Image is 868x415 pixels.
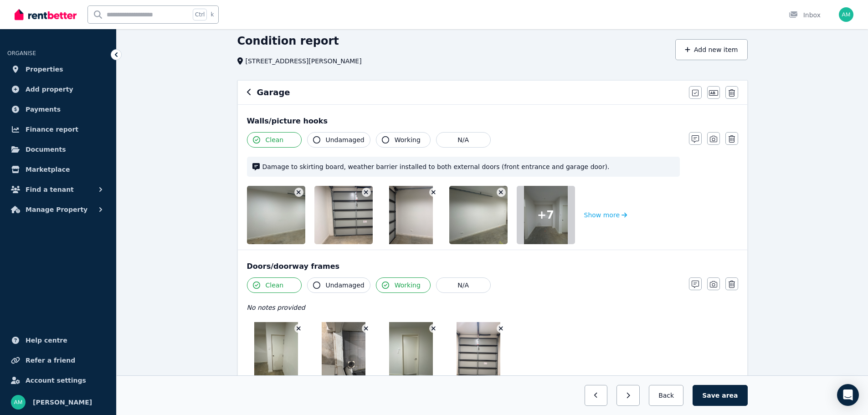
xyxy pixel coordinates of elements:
[262,162,674,171] span: Damage to skirting board, weather barrier installed to both external doors (front entrance and ga...
[254,322,298,380] img: image.jpg
[33,397,92,408] span: [PERSON_NAME]
[436,132,491,148] button: N/A
[26,204,87,215] span: Manage Property
[7,100,109,118] a: Payments
[26,124,78,135] span: Finance report
[26,335,67,346] span: Help centre
[7,180,109,199] button: Find a tenant
[26,64,63,75] span: Properties
[7,160,109,179] a: Marketplace
[307,277,370,293] button: Undamaged
[7,331,109,349] a: Help centre
[247,261,738,272] div: Doors/doorway frames
[7,200,109,219] button: Manage Property
[247,116,738,127] div: Walls/picture hooks
[436,277,491,293] button: N/A
[395,135,421,144] span: Working
[789,10,821,20] div: Inbox
[246,56,362,66] span: [STREET_ADDRESS][PERSON_NAME]
[376,277,431,293] button: Working
[839,7,853,22] img: Ali Mohammadi
[26,164,70,175] span: Marketplace
[193,9,207,20] span: Ctrl
[11,395,26,410] img: Ali Mohammadi
[247,132,302,148] button: Clean
[257,86,290,99] h6: Garage
[266,135,284,144] span: Clean
[322,322,365,380] img: image.jpg
[307,132,370,148] button: Undamaged
[722,391,738,400] span: area
[395,281,421,290] span: Working
[7,120,109,138] a: Finance report
[457,322,500,380] img: image.jpg
[584,186,627,244] button: Show more
[376,132,431,148] button: Working
[7,50,36,56] span: ORGANISE
[675,39,748,60] button: Add new item
[693,385,747,406] button: Save area
[389,322,433,380] img: image.jpg
[26,144,66,155] span: Documents
[326,281,365,290] span: Undamaged
[211,11,214,18] span: k
[389,186,433,244] img: image.jpg
[247,304,305,311] span: No notes provided
[7,351,109,369] a: Refer a friend
[649,385,683,406] button: Back
[266,281,284,290] span: Clean
[237,34,339,48] h1: Condition report
[26,104,61,115] span: Payments
[15,8,77,21] img: RentBetter
[314,186,392,244] img: image.jpg
[537,208,554,222] span: + 7
[26,84,73,95] span: Add property
[837,384,859,406] div: Open Intercom Messenger
[26,375,86,386] span: Account settings
[26,184,74,195] span: Find a tenant
[7,60,109,78] a: Properties
[449,186,527,244] img: image.jpg
[7,140,109,159] a: Documents
[247,186,325,244] img: image.jpg
[26,355,75,366] span: Refer a friend
[326,135,365,144] span: Undamaged
[7,371,109,389] a: Account settings
[7,80,109,98] a: Add property
[247,277,302,293] button: Clean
